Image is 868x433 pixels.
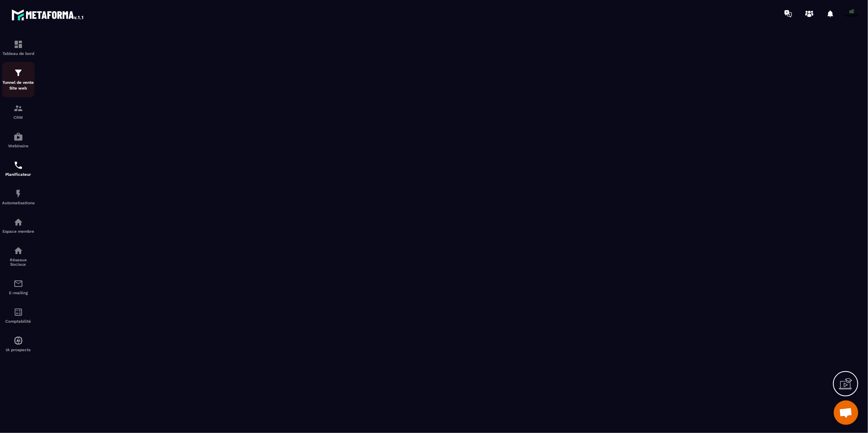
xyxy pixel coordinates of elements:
p: Réseaux Sociaux [2,258,35,267]
p: Tableau de bord [2,51,35,56]
img: automations [13,217,23,227]
img: social-network [13,246,23,256]
img: automations [13,189,23,199]
img: accountant [13,307,23,317]
p: Webinaire [2,144,35,148]
a: social-networksocial-networkRéseaux Sociaux [2,240,35,273]
a: emailemailE-mailing [2,273,35,301]
a: schedulerschedulerPlanificateur [2,154,35,183]
img: automations [13,132,23,142]
a: automationsautomationsEspace membre [2,211,35,240]
img: formation [13,103,23,113]
p: Automatisations [2,201,35,205]
p: Planificateur [2,172,35,177]
img: email [13,279,23,289]
img: automations [13,336,23,346]
a: formationformationTunnel de vente Site web [2,62,35,97]
a: accountantaccountantComptabilité [2,301,35,330]
p: Espace membre [2,229,35,234]
a: formationformationTableau de bord [2,33,35,62]
img: scheduler [13,160,23,170]
a: formationformationCRM [2,97,35,126]
img: formation [13,68,23,78]
p: CRM [2,115,35,120]
img: formation [13,39,23,49]
a: automationsautomationsAutomatisations [2,183,35,211]
p: E-mailing [2,291,35,295]
img: logo [11,7,85,22]
p: Comptabilité [2,319,35,324]
p: Tunnel de vente Site web [2,80,35,91]
p: IA prospects [2,348,35,352]
a: automationsautomationsWebinaire [2,126,35,154]
a: Ouvrir le chat [834,400,858,425]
